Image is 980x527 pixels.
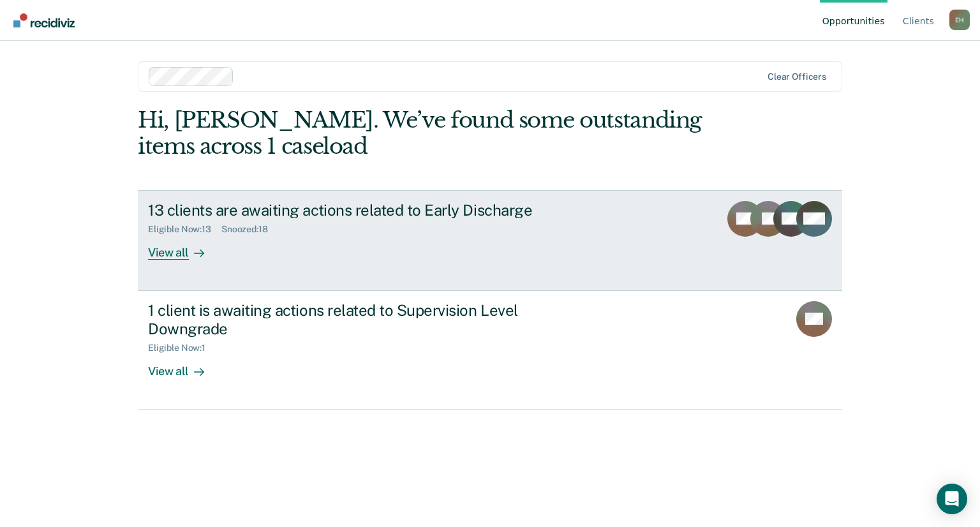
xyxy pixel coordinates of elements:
[937,484,967,514] div: Open Intercom Messenger
[949,10,970,30] button: Profile dropdown button
[148,235,219,260] div: View all
[148,201,596,219] div: 13 clients are awaiting actions related to Early Discharge
[138,107,701,160] div: Hi, [PERSON_NAME]. We’ve found some outstanding items across 1 caseload
[949,10,970,30] div: E H
[221,224,278,235] div: Snoozed : 18
[148,353,219,378] div: View all
[138,291,842,410] a: 1 client is awaiting actions related to Supervision Level DowngradeEligible Now:1View all
[768,71,826,82] div: Clear officers
[148,224,221,235] div: Eligible Now : 13
[148,301,596,338] div: 1 client is awaiting actions related to Supervision Level Downgrade
[138,190,842,291] a: 13 clients are awaiting actions related to Early DischargeEligible Now:13Snoozed:18View all
[13,13,75,27] img: Recidiviz
[148,343,216,353] div: Eligible Now : 1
